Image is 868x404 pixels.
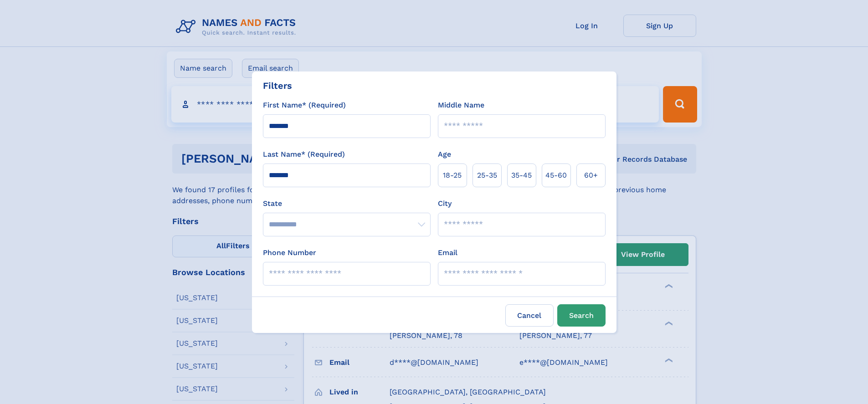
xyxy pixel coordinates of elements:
[263,149,345,160] label: Last Name* (Required)
[545,170,567,181] span: 45‑60
[263,247,316,258] label: Phone Number
[511,170,532,181] span: 35‑45
[263,198,431,209] label: State
[443,170,462,181] span: 18‑25
[557,304,606,327] button: Search
[438,198,452,209] label: City
[438,100,484,111] label: Middle Name
[438,247,457,258] label: Email
[438,149,451,160] label: Age
[505,304,554,327] label: Cancel
[263,100,346,111] label: First Name* (Required)
[584,170,598,181] span: 60+
[263,79,292,92] div: Filters
[477,170,497,181] span: 25‑35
